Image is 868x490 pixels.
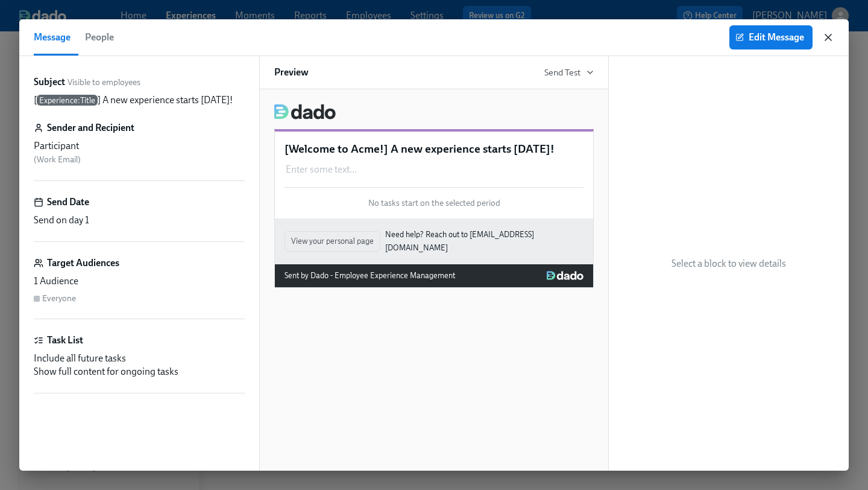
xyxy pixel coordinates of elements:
[47,121,134,135] h6: Sender and Recipient
[547,271,583,281] img: Dado
[285,141,583,157] p: [Welcome to Acme!] A new experience starts [DATE]!
[285,162,583,177] div: Enter some text...
[34,352,245,365] div: Include all future tasks
[34,154,81,165] span: ( Work Email )
[274,66,309,79] h6: Preview
[291,235,374,247] span: View your personal page
[738,31,804,43] span: Edit Message
[47,334,83,347] h6: Task List
[34,365,245,378] div: Show full content for ongoing tasks
[34,29,71,46] span: Message
[385,228,583,255] a: Need help? Reach out to [EMAIL_ADDRESS][DOMAIN_NAME]
[34,214,245,227] div: Send on day 1
[42,293,76,304] div: Everyone
[609,56,849,471] div: Select a block to view details
[34,75,65,89] label: Subject
[285,231,380,252] button: View your personal page
[544,66,594,78] button: Send Test
[47,196,89,209] h6: Send Date
[37,95,98,106] span: Experience : Title
[68,77,140,88] span: Visible to employees
[729,25,813,49] button: Edit Message
[34,275,245,288] div: 1 Audience
[34,94,233,107] p: [ ] A new experience starts [DATE]!
[34,139,245,153] div: Participant
[368,197,500,209] span: No tasks start on the selected period
[47,256,119,270] h6: Target Audiences
[285,269,455,282] div: Sent by Dado - Employee Experience Management
[85,29,114,46] span: People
